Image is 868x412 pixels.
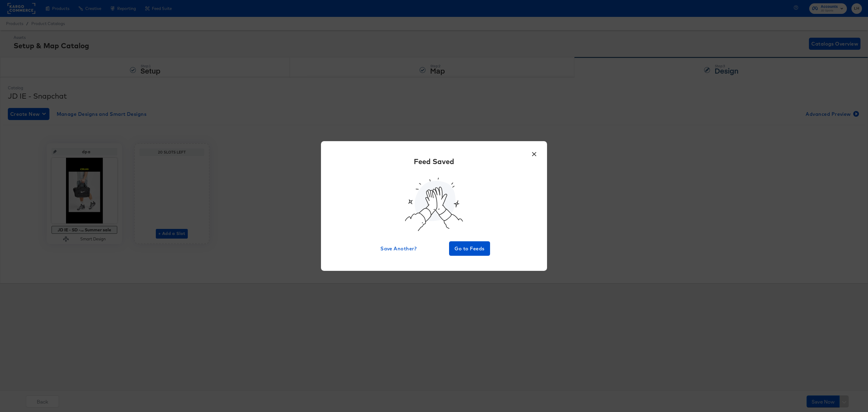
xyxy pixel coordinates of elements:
button: × [529,147,539,158]
button: Save Another? [378,241,419,256]
div: Feed Saved [414,156,454,166]
span: Go to Feeds [451,244,488,253]
button: Go to Feeds [449,241,490,256]
span: Save Another? [380,244,417,253]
